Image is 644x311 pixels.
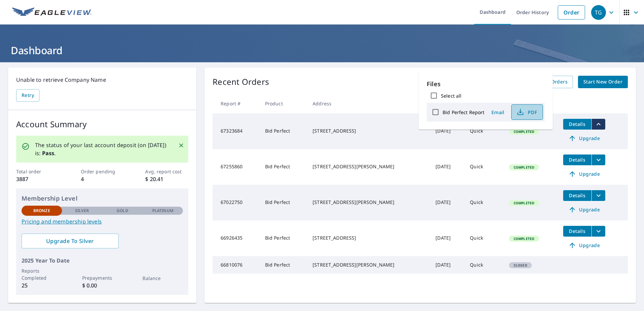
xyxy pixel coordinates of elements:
div: [STREET_ADDRESS] [313,128,425,134]
p: Total order [16,168,59,175]
td: [DATE] [430,149,464,185]
div: [STREET_ADDRESS][PERSON_NAME] [313,163,425,170]
a: Upgrade To Silver [22,234,119,248]
td: 67323684 [213,113,260,149]
td: [DATE] [430,185,464,220]
p: Silver [75,208,89,214]
span: Upgrade [567,170,601,178]
span: Upgrade [567,241,601,249]
span: Upgrade [567,206,601,214]
p: 3887 [16,175,59,183]
span: Upgrade To Silver [27,237,113,245]
td: Bid Perfect [260,185,307,220]
th: Report # [213,94,260,113]
td: Quick [464,149,504,185]
td: 67022750 [213,185,260,220]
td: Bid Perfect [260,149,307,185]
button: detailsBtn-67255860 [563,154,591,165]
span: Completed [510,201,538,205]
p: Account Summary [16,118,188,130]
a: Upgrade [563,204,605,215]
p: 2025 Year To Date [22,256,183,265]
p: Bronze [33,208,50,214]
span: Completed [510,236,538,241]
p: Gold [117,208,128,214]
p: Unable to retrieve Company Name [16,76,188,84]
button: filesDropdownBtn-66926435 [591,226,605,237]
button: Email [487,107,509,117]
span: Details [567,157,587,163]
p: Platinum [152,208,173,214]
a: Upgrade [563,169,605,179]
p: $ 0.00 [82,281,123,289]
span: Email [490,109,506,115]
button: filesDropdownBtn-67323684 [591,119,605,130]
span: Upgrade [567,134,601,142]
a: Start New Order [578,76,628,88]
h1: Dashboard [8,43,636,57]
button: filesDropdownBtn-67255860 [591,154,605,165]
div: [STREET_ADDRESS][PERSON_NAME] [313,199,425,206]
p: 4 [81,175,124,183]
td: Quick [464,113,504,149]
button: filesDropdownBtn-67022750 [591,190,605,201]
p: Balance [142,275,183,282]
th: Product [260,94,307,113]
button: PDF [511,104,543,120]
span: Completed [510,165,538,170]
div: [STREET_ADDRESS] [313,235,425,241]
a: Upgrade [563,133,605,144]
span: Details [567,121,587,127]
td: [DATE] [430,113,464,149]
p: The status of your last account deposit (on [DATE]) is: . [35,141,170,157]
td: 67255860 [213,149,260,185]
button: Close [177,141,186,150]
button: detailsBtn-66926435 [563,226,591,237]
td: [DATE] [430,256,464,274]
td: Quick [464,185,504,220]
div: [STREET_ADDRESS][PERSON_NAME] [313,262,425,268]
span: Details [567,192,587,199]
a: Pricing and membership levels [22,217,183,226]
p: Files [427,79,545,89]
label: Select all [441,93,461,99]
td: Bid Perfect [260,256,307,274]
td: 66810076 [213,256,260,274]
td: Quick [464,220,504,256]
b: Pass [42,149,55,157]
button: detailsBtn-67323684 [563,119,591,130]
p: Prepayments [82,274,123,281]
span: Closed [510,263,531,268]
td: Quick [464,256,504,274]
span: Retry [22,91,34,100]
img: EV Logo [12,7,92,18]
p: Reports Completed [22,267,62,281]
td: Bid Perfect [260,220,307,256]
p: Recent Orders [213,76,269,88]
label: Bid Perfect Report [443,109,484,115]
a: Upgrade [563,240,605,251]
td: [DATE] [430,220,464,256]
div: TG [591,5,606,20]
span: Completed [510,129,538,134]
td: Bid Perfect [260,113,307,149]
td: 66926435 [213,220,260,256]
span: PDF [516,108,537,116]
p: Membership Level [22,194,183,203]
p: Order pending [81,168,124,175]
th: Address [307,94,430,113]
p: 25 [22,281,62,289]
span: Start New Order [583,78,622,86]
span: Details [567,228,587,234]
p: $ 20.41 [145,175,188,183]
button: detailsBtn-67022750 [563,190,591,201]
p: Avg. report cost [145,168,188,175]
a: Order [558,5,585,20]
button: Retry [16,89,39,102]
